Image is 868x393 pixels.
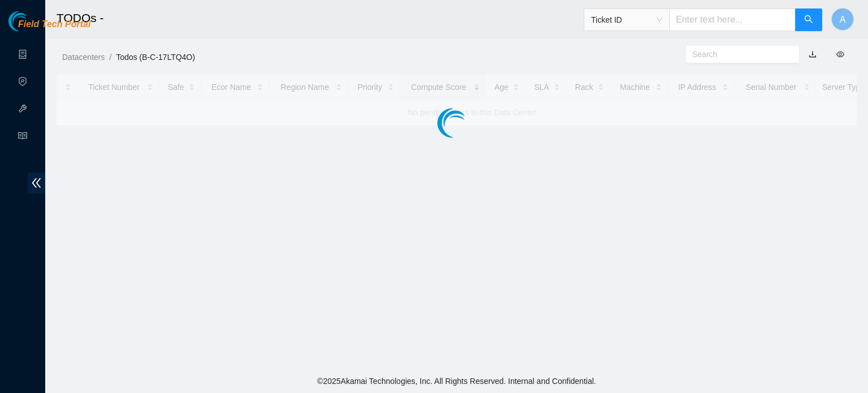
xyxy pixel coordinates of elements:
[45,369,868,393] footer: © 2025 Akamai Technologies, Inc. All Rights Reserved. Internal and Confidential.
[62,53,105,62] a: Datacenters
[8,11,57,31] img: Akamai Technologies
[836,50,844,58] span: eye
[18,126,27,149] span: read
[831,8,854,31] button: A
[116,53,195,62] a: Todos (B-C-17LTQ4O)
[804,15,813,25] span: search
[18,19,90,30] span: Field Tech Portal
[800,45,825,63] button: download
[591,11,662,28] span: Ticket ID
[28,172,45,193] span: double-left
[669,8,796,31] input: Enter text here...
[109,53,111,62] span: /
[840,12,846,27] span: A
[8,20,90,35] a: Akamai TechnologiesField Tech Portal
[795,8,822,31] button: search
[692,48,784,61] input: Search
